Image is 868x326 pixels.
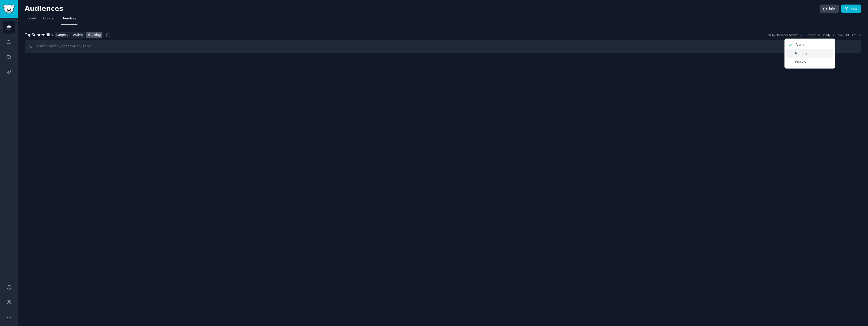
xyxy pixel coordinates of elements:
[26,16,36,21] span: Saved
[63,16,76,21] span: Trending
[25,32,53,38] div: Top Subreddits
[823,33,830,37] span: Yearly
[25,15,38,25] a: Saved
[820,5,839,13] a: Info
[43,16,56,21] span: Curated
[25,5,820,13] h2: Audiences
[846,33,856,37] span: All Sizes
[71,32,85,38] a: Active
[806,33,821,37] div: Timeframe
[795,43,804,47] p: Yearly
[766,33,775,37] div: Sort by
[25,40,861,53] input: Search name, description, topic
[777,33,799,37] span: Member Growth
[795,60,806,65] p: Weekly
[61,15,77,25] a: Trending
[838,33,844,37] div: Size
[823,33,835,37] button: Yearly
[846,33,861,37] button: All Sizes
[55,32,70,38] a: Largest
[41,15,57,25] a: Curated
[795,51,807,56] p: Monthly
[841,5,861,13] a: New
[86,32,103,38] a: Growing
[777,33,803,37] button: Member Growth
[3,5,15,13] img: GummySearch logo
